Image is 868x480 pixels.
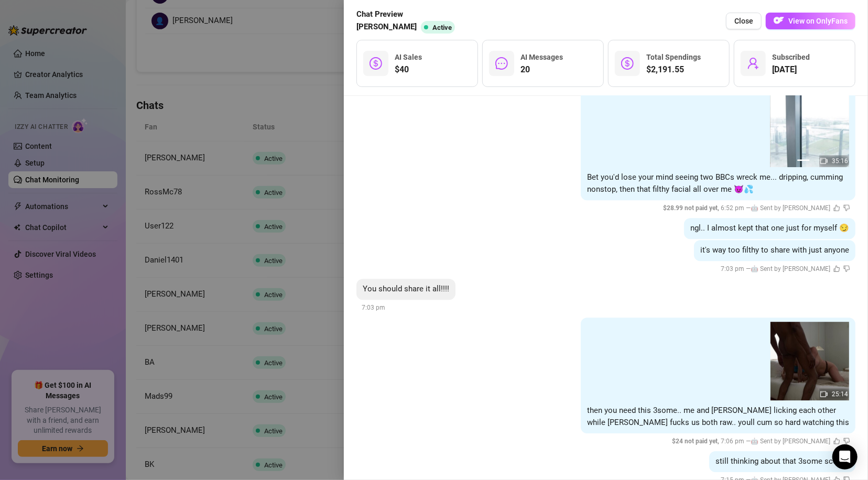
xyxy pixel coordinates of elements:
span: dislike [843,438,850,444]
span: $ 24 not paid yet , [672,438,721,445]
span: 35:16 [832,157,848,165]
span: View on OnlyFans [788,17,848,25]
span: 🤖 Sent by [PERSON_NAME] [751,265,830,272]
button: OFView on OnlyFans [766,13,855,29]
span: [PERSON_NAME] [356,21,417,34]
span: $40 [395,63,422,76]
span: 20 [520,63,563,76]
img: media [771,89,849,167]
button: prev [775,124,783,132]
span: Active [432,24,452,31]
span: dislike [843,204,850,211]
span: AI Messages [520,53,563,61]
span: 🤖 Sent by [PERSON_NAME] [751,204,830,212]
span: video-camera [820,157,828,165]
span: Total Spendings [646,53,701,61]
span: dollar [621,57,634,70]
span: Bet you'd lose your mind seeing two BBCs wreck me... dripping, cumming nonstop, then that filthy ... [587,172,843,194]
span: 🤖 Sent by [PERSON_NAME] [751,438,830,445]
span: You should share it all!!!! [363,284,449,293]
span: Subscribed [772,53,810,61]
img: media [771,322,849,400]
span: message [495,57,508,70]
button: 2 [814,159,822,161]
span: Close [734,17,753,25]
span: like [833,204,840,211]
span: dislike [843,265,850,272]
a: OFView on OnlyFans [766,13,855,30]
span: [DATE] [772,63,810,76]
span: $2,191.55 [646,63,701,76]
button: next [837,124,845,132]
span: Chat Preview [356,8,459,21]
span: AI Sales [395,53,422,61]
span: then you need this 3some.. me and [PERSON_NAME] licking each other while [PERSON_NAME] fucks us b... [587,406,849,428]
span: it's way too filthy to share with just anyone [700,245,849,255]
span: 7:03 pm — [721,265,850,272]
span: 25:14 [832,390,848,398]
span: ngl.. I almost kept that one just for myself 😏 [690,223,849,233]
span: user-add [747,57,759,70]
button: Close [726,13,762,29]
span: like [833,265,840,272]
div: Open Intercom Messenger [832,444,858,470]
img: OF [774,15,784,26]
span: 7:03 pm [362,304,385,311]
span: $ 28.99 not paid yet , [663,204,721,212]
span: 6:52 pm — [663,204,850,212]
span: still thinking about that 3some scene? [715,456,849,466]
span: like [833,438,840,444]
span: dollar [370,57,382,70]
span: video-camera [820,390,828,398]
span: 7:06 pm — [672,438,850,445]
